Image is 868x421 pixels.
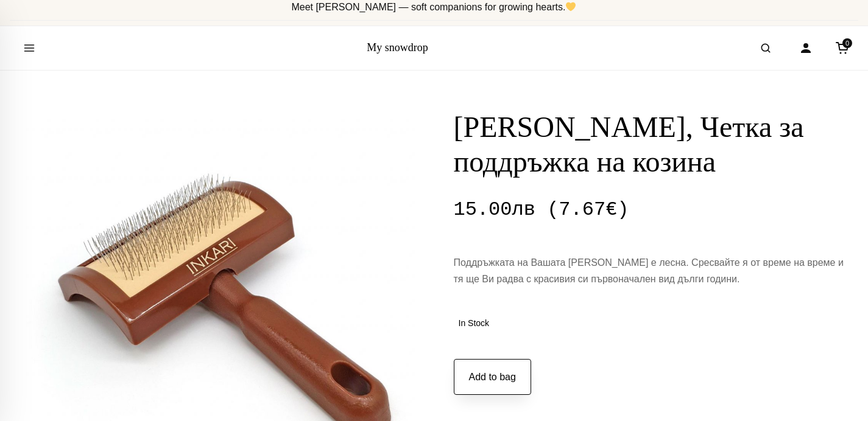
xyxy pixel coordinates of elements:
a: Cart [829,35,856,61]
span: 15.00 [454,198,535,221]
button: Add to bag [454,359,531,395]
button: Open search [749,31,783,65]
span: Meet [PERSON_NAME] — soft companions for growing hearts. [291,2,576,12]
span: лв [512,198,535,221]
p: Поддръжката на Вашата [PERSON_NAME] е леснa. Сресвайте я от време на време и тя ще Ви радва с кра... [454,254,846,287]
span: ( ) [547,198,629,221]
span: € [605,198,617,221]
button: Open menu [12,31,46,65]
img: 💛 [566,2,576,12]
span: In Stock [459,316,490,330]
a: My snowdrop [367,41,428,54]
a: Account [792,35,819,61]
h1: [PERSON_NAME], Четка за поддръжка на козина [454,110,846,179]
span: 0 [842,38,852,48]
span: 7.67 [559,198,617,221]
